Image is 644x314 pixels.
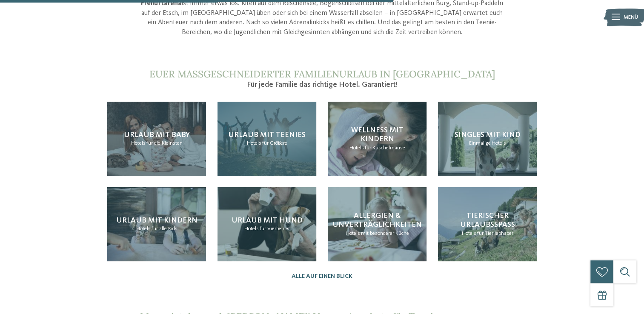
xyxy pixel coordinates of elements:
[328,187,426,261] a: Urlaub mit Teenagern in Südtirol geplant? Allergien & Unverträglichkeiten Hotels mit besonderer K...
[149,68,495,80] span: Euer maßgeschneiderter Familienurlaub in [GEOGRAPHIC_DATA]
[116,217,197,224] span: Urlaub mit Kindern
[232,217,303,224] span: Urlaub mit Hund
[131,140,146,146] span: Hotels
[328,102,426,176] a: Urlaub mit Teenagern in Südtirol geplant? Wellness mit Kindern Hotels für Kuschelmäuse
[454,131,520,139] span: Singles mit Kind
[364,145,405,151] span: für Kuschelmäuse
[218,102,316,176] a: Urlaub mit Teenagern in Südtirol geplant? Urlaub mit Teenies Hotels für Größere
[438,187,537,261] a: Urlaub mit Teenagern in Südtirol geplant? Tierischer Urlaubsspaß Hotels für Tierliebhaber
[345,231,360,236] span: Hotels
[292,273,352,280] a: Alle auf einen Blick
[438,102,537,176] a: Urlaub mit Teenagern in Südtirol geplant? Singles mit Kind Einmalige Hotels
[361,231,409,236] span: mit besonderer Küche
[246,81,397,88] span: Für jede Familie das richtige Hotel. Garantiert!
[461,231,476,236] span: Hotels
[351,126,403,143] span: Wellness mit Kindern
[228,131,306,139] span: Urlaub mit Teenies
[260,226,290,231] span: für Vierbeiner
[247,140,261,146] span: Hotels
[244,226,259,231] span: Hotels
[460,212,515,229] span: Tierischer Urlaubsspaß
[218,187,316,261] a: Urlaub mit Teenagern in Südtirol geplant? Urlaub mit Hund Hotels für Vierbeiner
[107,187,206,261] a: Urlaub mit Teenagern in Südtirol geplant? Urlaub mit Kindern Hotels für alle Kids
[349,145,364,151] span: Hotels
[477,231,513,236] span: für Tierliebhaber
[146,140,183,146] span: für die Kleinsten
[491,140,506,146] span: Hotels
[152,226,177,231] span: für alle Kids
[124,131,190,139] span: Urlaub mit Baby
[332,212,422,229] span: Allergien & Unverträglichkeiten
[262,140,287,146] span: für Größere
[469,140,490,146] span: Einmalige
[136,226,151,231] span: Hotels
[107,102,206,176] a: Urlaub mit Teenagern in Südtirol geplant? Urlaub mit Baby Hotels für die Kleinsten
